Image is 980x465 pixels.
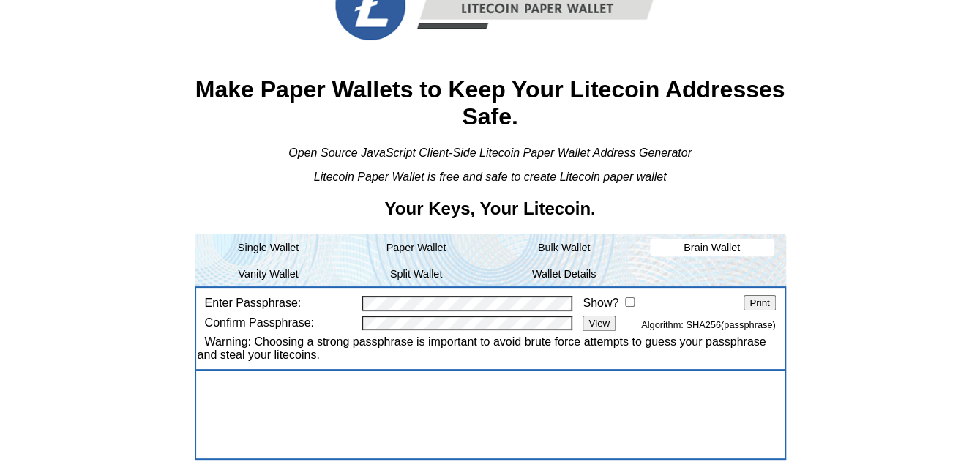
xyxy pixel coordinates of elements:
[195,171,786,184] div: Litecoin Paper Wallet is free and safe to create Litecoin paper wallet
[195,76,786,130] h1: Make Paper Wallets to Keep Your Litecoin Addresses Safe.
[490,234,638,261] li: Bulk Wallet
[744,295,775,310] input: Print
[195,198,786,219] h2: Your Keys, Your Litecoin.
[195,261,343,287] li: Vanity Wallet
[198,335,766,361] span: Warning: Choosing a strong passphrase is important to avoid brute force attempts to guess your pa...
[634,316,783,334] span: Algorithm: SHA256(passphrase)
[195,146,786,160] div: Open Source JavaScript Client-Side Litecoin Paper Wallet Address Generator
[205,316,314,329] label: Confirm Passphrase:
[583,297,618,309] label: Show?
[583,316,616,331] input: View
[650,239,774,256] li: Brain Wallet
[490,261,638,287] li: Wallet Details
[343,261,490,287] li: Split Wallet
[343,234,490,261] li: Paper Wallet
[205,297,302,309] label: Enter Passphrase:
[195,234,343,261] li: Single Wallet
